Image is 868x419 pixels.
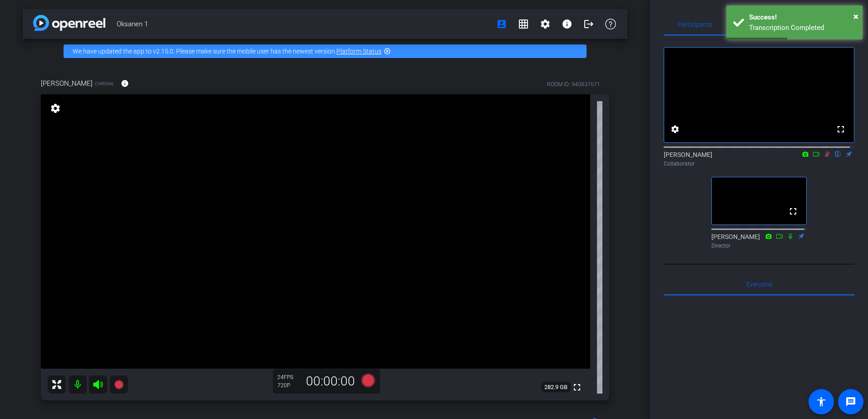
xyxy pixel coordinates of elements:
[277,382,300,389] div: 720P
[518,19,529,29] mat-icon: grid_on
[496,19,507,29] mat-icon: account_box
[284,374,293,380] span: FPS
[711,242,807,250] div: Director
[49,103,62,114] mat-icon: settings
[33,15,105,31] img: app-logo
[336,48,381,55] a: Platform Status
[540,19,551,29] mat-icon: settings
[749,12,856,23] div: Success!
[711,232,807,250] div: [PERSON_NAME]
[95,80,114,87] span: Chrome
[746,281,772,287] span: Everyone
[664,160,854,168] div: Collaborator
[788,206,799,217] mat-icon: fullscreen
[853,11,858,22] span: ×
[853,10,858,23] button: Close
[121,79,129,88] mat-icon: info
[384,48,391,55] mat-icon: highlight_off
[845,396,856,407] mat-icon: message
[64,44,587,58] div: We have updated the app to v2.15.0. Please make sure the mobile user has the newest version.
[835,124,846,135] mat-icon: fullscreen
[833,150,843,158] mat-icon: flip
[816,396,827,407] mat-icon: accessibility
[541,382,571,393] span: 282.9 GB
[277,374,300,381] div: 24
[583,19,594,29] mat-icon: logout
[300,374,361,389] div: 00:00:00
[572,382,582,393] mat-icon: fullscreen
[547,80,600,88] div: ROOM ID: 940837671
[670,124,681,135] mat-icon: settings
[678,21,712,28] span: Participants
[562,19,572,29] mat-icon: info
[41,78,93,88] span: [PERSON_NAME]
[749,23,856,33] div: Transcription Completed
[117,15,491,33] span: Oksanen 1
[664,150,854,168] div: [PERSON_NAME]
